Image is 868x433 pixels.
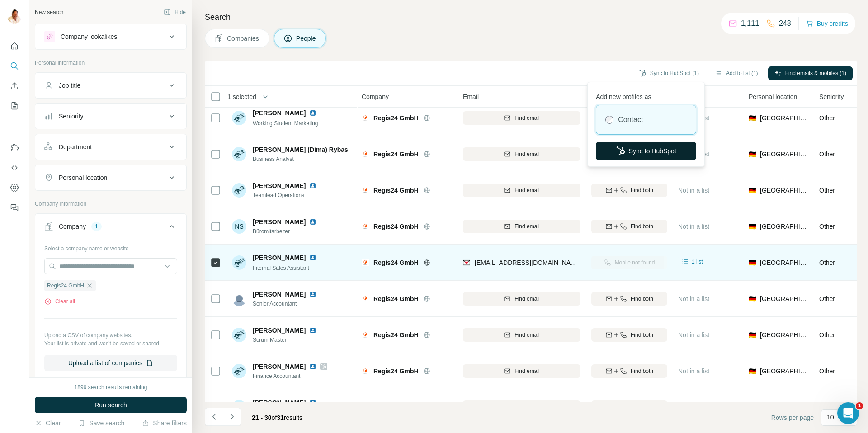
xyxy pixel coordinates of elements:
[463,220,580,233] button: Find email
[463,92,479,101] span: Email
[463,258,470,267] img: provider findymail logo
[253,362,306,371] span: [PERSON_NAME]
[253,108,306,118] span: [PERSON_NAME]
[44,241,177,253] div: Select a company name or website
[362,223,369,230] img: Logo of Regis24 GmbH
[760,150,808,159] span: [GEOGRAPHIC_DATA]
[205,408,223,426] button: Navigate to previous page
[463,400,580,414] button: Find email
[678,223,709,230] span: Not in a list
[463,364,580,378] button: Find email
[253,181,306,190] span: [PERSON_NAME]
[819,92,844,101] span: Seniority
[142,419,187,428] button: Share filters
[309,182,316,189] img: LinkedIn logo
[760,113,808,122] span: [GEOGRAPHIC_DATA]
[749,92,797,101] span: Personal location
[596,142,696,160] button: Sync to HubSpot
[463,292,580,306] button: Find email
[75,383,147,391] div: 1899 search results remaining
[35,397,187,413] button: Run search
[596,89,696,101] p: Add new profiles as
[232,183,246,198] img: Avatar
[749,113,756,122] span: 🇩🇪
[463,328,580,342] button: Find email
[205,11,857,24] h4: Search
[362,295,369,302] img: Logo of Regis24 GmbH
[35,136,186,158] button: Department
[373,113,419,122] span: Regis24 GmbH
[749,150,756,159] span: 🇩🇪
[253,290,306,299] span: [PERSON_NAME]
[749,186,756,195] span: 🇩🇪
[44,331,177,339] p: Upload a CSV of company websites.
[7,9,22,24] img: Avatar
[760,186,808,195] span: [GEOGRAPHIC_DATA]
[232,328,246,342] img: Avatar
[709,66,764,80] button: Add to list (1)
[678,187,709,194] span: Not in a list
[309,218,316,226] img: LinkedIn logo
[475,259,582,266] span: [EMAIL_ADDRESS][DOMAIN_NAME]
[771,413,814,422] span: Rows per page
[7,199,22,216] button: Feedback
[631,186,653,194] span: Find both
[749,258,756,267] span: 🇩🇪
[35,26,186,47] button: Company lookalikes
[591,364,667,378] button: Find both
[94,400,127,409] span: Run search
[232,111,246,125] img: Avatar
[35,419,61,428] button: Clear
[35,216,186,241] button: Company1
[272,414,277,421] span: of
[232,255,246,270] img: Avatar
[373,258,419,267] span: Regis24 GmbH
[373,367,419,376] span: Regis24 GmbH
[35,167,186,188] button: Personal location
[252,414,302,421] span: results
[856,402,863,409] span: 1
[309,254,316,261] img: LinkedIn logo
[373,222,419,231] span: Regis24 GmbH
[591,184,667,197] button: Find both
[463,111,580,125] button: Find email
[514,114,539,122] span: Find email
[749,222,756,231] span: 🇩🇪
[7,179,22,196] button: Dashboard
[253,191,320,199] span: Teamlead Operations
[785,69,846,77] span: Find emails & mobiles (1)
[514,331,539,339] span: Find email
[44,297,75,306] button: Clear all
[309,399,316,406] img: LinkedIn logo
[819,259,835,266] span: Other
[362,187,369,194] img: Logo of Regis24 GmbH
[749,330,756,339] span: 🇩🇪
[232,147,246,161] img: Avatar
[232,400,246,414] img: Avatar
[253,145,348,154] span: [PERSON_NAME] (Dima) Rybas
[7,38,22,54] button: Quick start
[44,355,177,371] button: Upload a list of companies
[252,414,272,421] span: 21 - 30
[819,223,835,230] span: Other
[514,295,539,303] span: Find email
[760,367,808,376] span: [GEOGRAPHIC_DATA]
[514,222,539,231] span: Find email
[296,34,317,43] span: People
[7,140,22,156] button: Use Surfe on LinkedIn
[35,75,186,96] button: Job title
[253,326,306,335] span: [PERSON_NAME]
[373,186,419,195] span: Regis24 GmbH
[253,120,318,127] span: Working Student Marketing
[362,114,369,122] img: Logo of Regis24 GmbH
[692,258,703,266] span: 1 list
[779,18,791,29] p: 248
[749,294,756,303] span: 🇩🇪
[35,8,63,16] div: New search
[827,413,834,422] p: 10
[806,17,848,30] button: Buy credits
[631,295,653,303] span: Find both
[373,330,419,339] span: Regis24 GmbH
[819,331,835,339] span: Other
[7,78,22,94] button: Enrich CSV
